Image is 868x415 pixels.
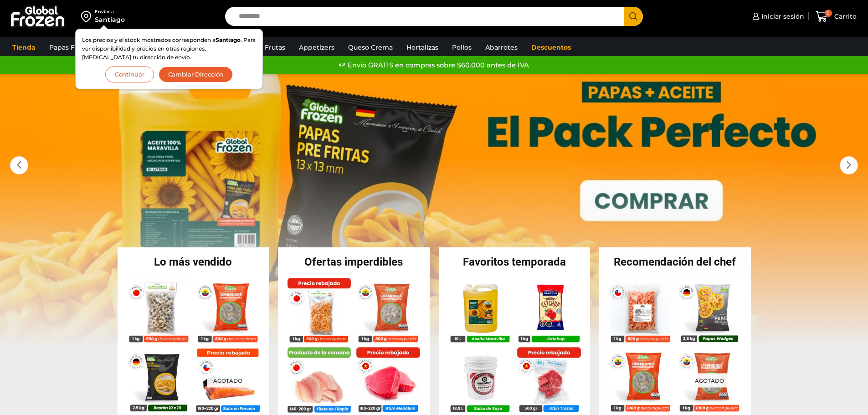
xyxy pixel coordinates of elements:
p: Agotado [688,374,730,388]
div: Next slide [840,156,858,174]
a: Iniciar sesión [750,7,804,26]
h2: Recomendación del chef [599,256,751,267]
p: Agotado [206,374,248,388]
button: Cambiar Dirección [159,67,233,82]
p: Los precios y el stock mostrados corresponden a . Para ver disponibilidad y precios en otras regi... [82,36,256,62]
a: Descuentos [527,39,575,56]
span: Iniciar sesión [759,12,804,21]
a: 0 Carrito [813,6,859,27]
a: Tienda [8,39,40,56]
span: 0 [825,10,832,17]
div: Previous slide [10,156,28,174]
a: Hortalizas [402,39,443,56]
button: Continuar [105,67,154,82]
a: Abarrotes [481,39,522,56]
a: Papas Fritas [45,39,93,56]
strong: Santiago [216,36,241,43]
a: Queso Crema [344,39,397,56]
img: address-field-icon.svg [81,9,95,24]
span: Carrito [832,12,857,21]
h2: Favoritos temporada [439,256,591,267]
button: Search button [624,7,643,26]
h2: Ofertas imperdibles [278,256,430,267]
a: Appetizers [294,39,339,56]
div: Enviar a [95,9,125,15]
a: Pollos [447,39,476,56]
div: Santiago [95,15,125,24]
h2: Lo más vendido [118,256,269,267]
